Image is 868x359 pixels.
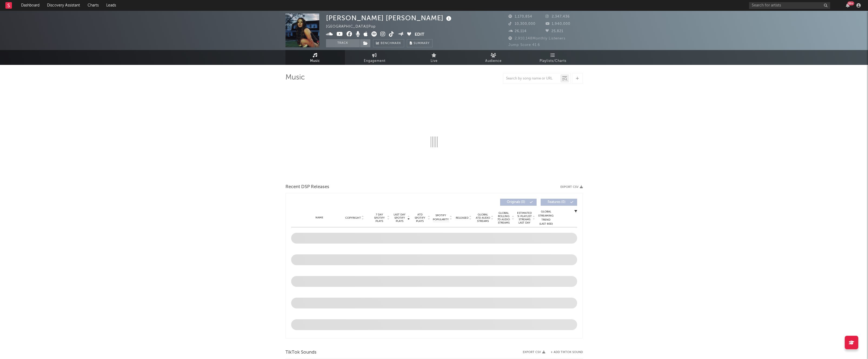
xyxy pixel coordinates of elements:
button: 99+ [846,3,850,8]
button: + Add TikTok Sound [551,351,583,354]
span: TikTok Sounds [285,349,317,356]
div: Global Streaming Trend (Last 60D) [538,210,554,226]
span: Estimated % Playlist Streams Last Day [517,211,532,224]
span: Music [310,58,320,64]
div: Name [302,216,337,220]
span: Recent DSP Releases [285,184,329,190]
button: Summary [407,39,433,47]
span: Live [431,58,438,64]
span: Engagement [364,58,385,64]
div: 99 + [847,1,854,5]
span: Originals ( 0 ) [504,201,528,204]
button: + Add TikTok Sound [545,351,583,354]
div: [PERSON_NAME] [PERSON_NAME] [326,14,453,22]
span: Benchmark [381,40,401,47]
span: 1,940,000 [546,22,570,26]
input: Search for artists [749,2,830,9]
span: 2,347,436 [546,15,570,18]
span: Copyright [345,216,361,220]
span: Features ( 0 ) [544,201,569,204]
span: 2,910,148 Monthly Listeners [508,37,566,40]
button: Track [326,39,360,47]
a: Live [404,50,464,65]
input: Search by song name or URL [503,77,560,81]
span: Playlists/Charts [540,58,566,64]
span: 7 Day Spotify Plays [372,213,387,223]
a: Playlists/Charts [523,50,583,65]
a: Benchmark [373,39,404,47]
span: Jump Score: 41.6 [508,43,540,47]
a: Audience [464,50,523,65]
span: Audience [485,58,502,64]
span: Spotify Popularity [433,214,449,222]
span: ATD Spotify Plays [413,213,427,223]
button: Features(0) [541,199,577,206]
span: 1,170,854 [508,15,532,18]
span: 10,300,000 [508,22,536,26]
span: Summary [414,42,430,45]
span: Global Rolling 7D Audio Streams [496,211,511,224]
button: Export CSV [523,351,545,354]
a: Engagement [345,50,404,65]
span: Global ATD Audio Streams [475,213,490,223]
a: Music [285,50,345,65]
span: Last Day Spotify Plays [393,213,407,223]
button: Export CSV [560,185,583,189]
div: [GEOGRAPHIC_DATA] | Pop [326,24,382,30]
button: Edit [415,31,424,38]
span: Released [456,216,468,220]
span: 26,114 [508,29,527,33]
button: Originals(0) [500,199,537,206]
span: 25,821 [546,29,563,33]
